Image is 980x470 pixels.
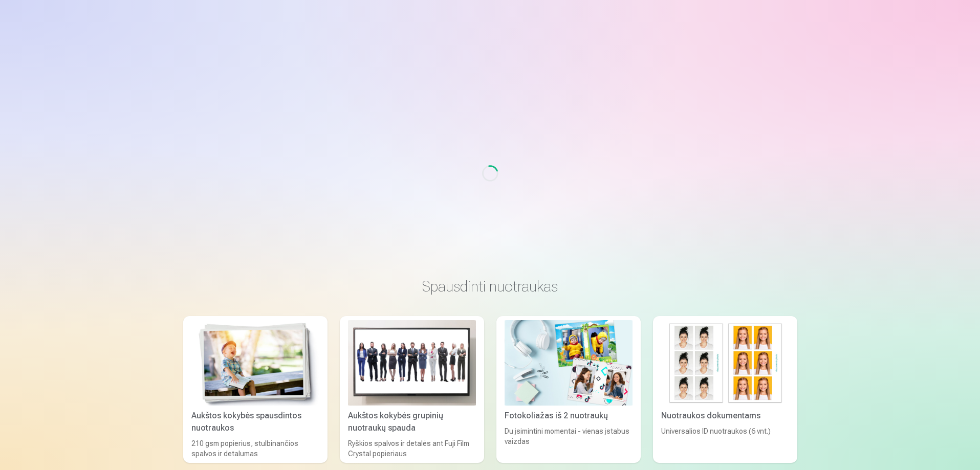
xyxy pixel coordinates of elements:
div: 210 gsm popierius, stulbinančios spalvos ir detalumas [187,438,323,459]
div: Ryškios spalvos ir detalės ant Fuji Film Crystal popieriaus [344,438,480,459]
img: Aukštos kokybės spausdintos nuotraukos [191,320,319,406]
a: Aukštos kokybės grupinių nuotraukų spaudaAukštos kokybės grupinių nuotraukų spaudaRyškios spalvos... [340,316,484,463]
div: Aukštos kokybės grupinių nuotraukų spauda [344,410,480,434]
a: Nuotraukos dokumentamsNuotraukos dokumentamsUniversalios ID nuotraukos (6 vnt.) [653,316,797,463]
img: Nuotraukos dokumentams [661,320,789,406]
div: Du įsimintini momentai - vienas įstabus vaizdas [500,426,637,459]
div: Universalios ID nuotraukos (6 vnt.) [657,426,793,459]
div: Nuotraukos dokumentams [657,410,793,422]
a: Aukštos kokybės spausdintos nuotraukos Aukštos kokybės spausdintos nuotraukos210 gsm popierius, s... [183,316,328,463]
img: Fotokoliažas iš 2 nuotraukų [505,320,633,406]
h3: Spausdinti nuotraukas [191,277,789,296]
div: Aukštos kokybės spausdintos nuotraukos [187,410,323,434]
a: Fotokoliažas iš 2 nuotraukųFotokoliažas iš 2 nuotraukųDu įsimintini momentai - vienas įstabus vai... [496,316,641,463]
img: Aukštos kokybės grupinių nuotraukų spauda [348,320,476,406]
div: Fotokoliažas iš 2 nuotraukų [500,410,637,422]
